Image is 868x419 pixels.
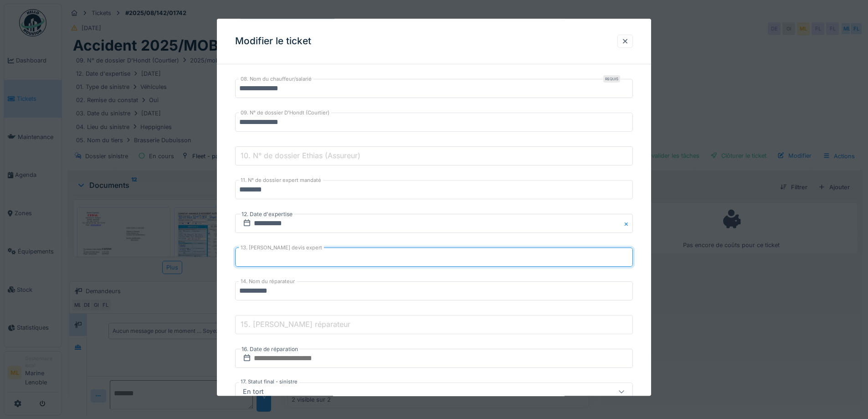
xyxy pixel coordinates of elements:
label: 12. Date d'expertise [241,210,293,220]
label: 13. [PERSON_NAME] devis expert [239,244,324,252]
label: 17. Statut final - sinistre [239,378,299,386]
label: 15. [PERSON_NAME] réparateur [239,319,352,330]
label: 16. Date de réparation [241,345,299,355]
h3: Modifier le ticket [235,36,311,47]
label: 10. N° de dossier Ethias (Assureur) [239,150,362,161]
label: 14. Nom du réparateur [239,278,297,286]
label: 09. N° de dossier D'Hondt (Courtier) [239,109,331,117]
div: En tort [239,387,267,397]
label: 08. Nom du chauffeur/salarié [239,76,313,83]
div: Requis [603,76,620,83]
button: Close [623,214,633,233]
label: 11. N° de dossier expert mandaté [239,177,323,185]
